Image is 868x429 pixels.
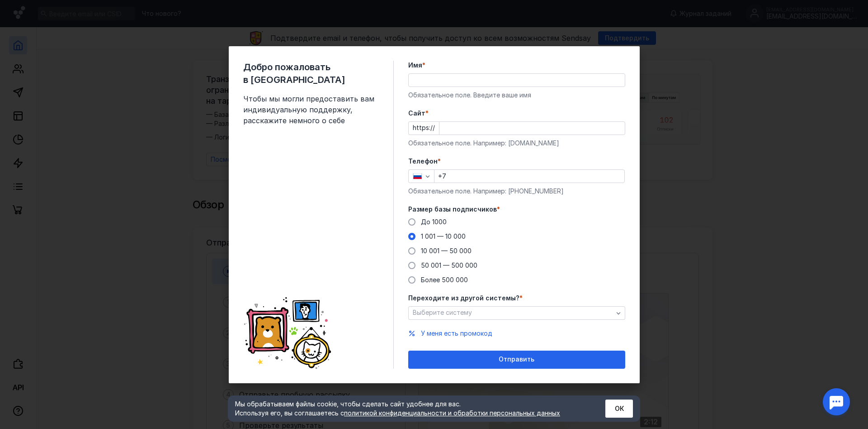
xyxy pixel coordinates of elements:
[408,139,625,148] div: Обязательное поле. Например: [DOMAIN_NAME]
[408,306,625,320] button: Выберите систему
[408,61,422,70] span: Имя
[408,109,425,118] span: Cайт
[408,157,438,166] span: Телефон
[243,61,379,86] span: Добро пожаловать в [GEOGRAPHIC_DATA]
[421,276,468,284] span: Более 500 000
[499,356,534,363] span: Отправить
[235,400,583,418] div: Мы обрабатываем файлы cookie, чтобы сделать сайт удобнее для вас. Используя его, вы соглашаетесь c
[421,261,477,269] span: 50 001 — 500 000
[408,294,519,303] span: Переходите из другой системы?
[605,400,633,418] button: ОК
[421,232,466,240] span: 1 001 — 10 000
[408,351,625,369] button: Отправить
[421,329,492,337] span: У меня есть промокод
[421,247,472,255] span: 10 001 — 50 000
[243,93,379,126] span: Чтобы мы могли предоставить вам индивидуальную поддержку, расскажите немного о себе
[344,409,560,417] a: политикой конфиденциальности и обработки персональных данных
[408,187,625,196] div: Обязательное поле. Например: [PHONE_NUMBER]
[413,308,472,316] span: Выберите систему
[408,205,497,214] span: Размер базы подписчиков
[408,91,625,100] div: Обязательное поле. Введите ваше имя
[421,329,492,338] button: У меня есть промокод
[421,218,447,226] span: До 1000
